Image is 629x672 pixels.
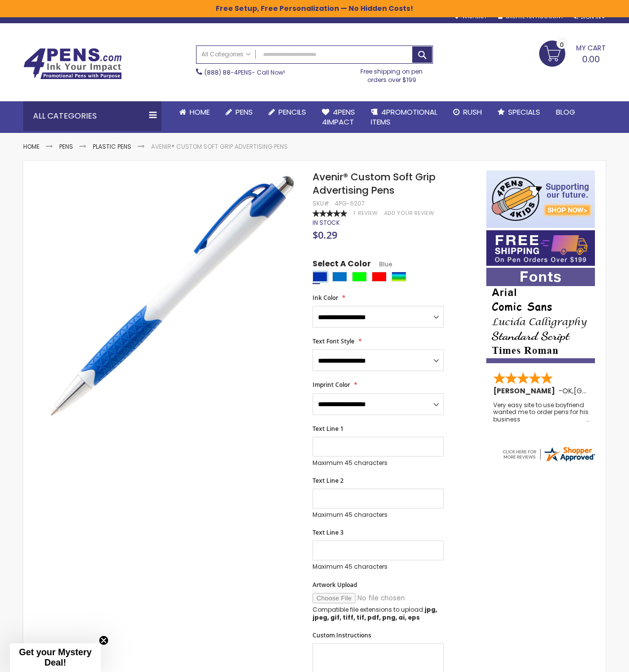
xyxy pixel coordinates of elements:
[313,606,444,622] p: Compatible file extensions to upload:
[463,107,482,117] span: Rush
[313,294,338,302] span: Ink Color
[358,210,378,217] span: Review
[493,402,589,423] div: Very easy site to use boyfriend wanted me to order pens for his business
[371,107,437,127] span: 4PROMOTIONAL ITEMS
[313,219,340,227] div: Availability
[562,386,572,396] span: OK
[332,272,347,282] div: Blue Light
[313,258,371,272] span: Select A Color
[313,210,347,217] div: 100%
[486,230,595,266] img: Free shipping on orders over $199
[278,107,306,117] span: Pencils
[493,386,558,396] span: [PERSON_NAME]
[384,210,434,217] a: Add Your Review
[322,107,355,127] span: 4Pens 4impact
[582,53,600,65] span: 0.00
[204,68,285,77] span: - Call Now!
[236,107,253,117] span: Pens
[486,170,595,228] img: 4pens 4 kids
[313,581,357,589] span: Artwork Upload
[548,101,583,123] a: Blog
[314,101,363,133] a: 4Pens4impact
[313,459,444,467] p: Maximum 45 characters
[501,457,596,465] a: 4pens.com certificate URL
[498,13,563,20] a: Create an Account
[23,101,161,131] div: All Categories
[351,64,433,84] div: Free shipping on pen orders over $199
[59,142,73,151] a: Pens
[19,647,91,668] span: Get your Mystery Deal!
[313,337,354,345] span: Text Font Style
[313,380,350,389] span: Imprint Color
[313,528,344,537] span: Text Line 3
[573,13,606,21] div: Sign In
[313,199,331,208] strong: SKU
[204,68,252,77] a: (888) 88-4PENS
[313,605,437,622] strong: jpg, jpeg, gif, tiff, tif, pdf, png, ai, eps
[363,101,445,133] a: 4PROMOTIONALITEMS
[10,643,101,672] div: Get your Mystery Deal!Close teaser
[93,142,131,151] a: Plastic Pens
[197,46,256,62] a: All Categories
[23,142,39,151] a: Home
[490,101,548,123] a: Specials
[313,218,340,227] span: In stock
[454,13,487,20] a: Wishlist
[560,40,564,49] span: 0
[313,631,371,639] span: Custom Instructions
[190,107,210,117] span: Home
[313,170,435,197] span: Avenir® Custom Soft Grip Advertising Pens
[313,272,327,282] div: Blue
[486,268,595,363] img: font-personalization-examples
[508,107,540,117] span: Specials
[261,101,314,123] a: Pencils
[313,228,337,242] span: $0.29
[313,424,344,433] span: Text Line 1
[99,635,109,645] button: Close teaser
[372,272,387,282] div: Red
[313,511,444,519] p: Maximum 45 characters
[445,101,490,123] a: Rush
[371,260,392,268] span: Blue
[354,210,355,217] span: 1
[392,272,406,282] div: Assorted
[501,445,596,463] img: 4pens.com widget logo
[218,101,261,123] a: Pens
[23,48,122,80] img: 4Pens Custom Pens and Promotional Products
[354,210,379,217] a: 1 Review
[201,50,251,58] span: All Categories
[313,563,444,571] p: Maximum 45 characters
[539,41,606,65] a: 0.00 0
[556,107,575,117] span: Blog
[151,143,288,151] li: Avenir® Custom Soft Grip Advertising Pens
[335,200,365,208] div: 4PG-6207
[313,476,344,485] span: Text Line 2
[43,169,299,426] img: avenir-custom-soft-grip-advertising-pens-blue_1.jpg
[352,272,367,282] div: Lime Green
[171,101,218,123] a: Home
